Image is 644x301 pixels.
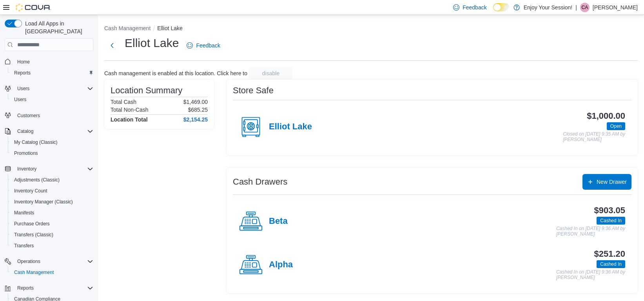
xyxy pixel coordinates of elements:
span: Home [17,59,30,65]
span: Inventory Count [11,186,93,196]
span: Operations [14,257,93,266]
span: Cashed In [600,217,622,224]
h4: Beta [269,216,288,227]
input: Dark Mode [493,3,510,11]
span: Operations [17,258,40,265]
a: Customers [14,111,43,120]
button: Next [104,38,120,53]
span: New Drawer [597,178,627,186]
span: My Catalog (Classic) [11,138,93,147]
p: Cashed In on [DATE] 9:36 AM by [PERSON_NAME] [556,226,625,237]
button: Adjustments (Classic) [8,174,96,185]
a: Inventory Count [11,186,51,196]
button: Manifests [8,207,96,218]
h4: Location Total [111,116,148,123]
button: Home [2,56,96,67]
span: Transfers (Classic) [14,232,53,238]
span: Cash Management [11,268,93,277]
span: Cash Management [14,269,54,276]
a: Transfers (Classic) [11,230,56,239]
span: Adjustments (Classic) [11,175,93,185]
span: Adjustments (Classic) [14,177,60,183]
h3: $903.05 [594,206,625,215]
button: disable [249,67,293,80]
a: Purchase Orders [11,219,53,228]
button: Cash Management [104,25,151,31]
h6: Total Cash [111,99,136,105]
span: Customers [17,112,40,119]
span: Inventory Manager (Classic) [14,199,73,205]
span: Purchase Orders [11,219,93,228]
p: Closed on [DATE] 9:35 AM by [PERSON_NAME] [563,132,625,142]
span: Transfers [14,243,34,249]
p: $1,469.00 [183,99,208,105]
a: My Catalog (Classic) [11,138,61,147]
span: Users [11,95,93,104]
button: Reports [14,283,37,293]
h4: Alpha [269,260,293,270]
button: Promotions [8,148,96,159]
span: CA [582,3,588,12]
button: Users [2,83,96,94]
button: Reports [2,283,96,294]
button: Inventory Count [8,185,96,196]
span: Manifests [14,210,34,216]
span: Open [607,122,625,130]
p: | [575,3,577,12]
h3: $251.20 [594,249,625,259]
button: Operations [2,256,96,267]
span: Purchase Orders [14,221,50,227]
span: Cashed In [597,217,625,225]
a: Cash Management [11,268,57,277]
h4: Elliot Lake [269,122,312,132]
h3: Store Safe [233,86,274,95]
button: Operations [14,257,44,266]
a: Reports [11,68,34,78]
button: Customers [2,110,96,121]
p: Enjoy Your Session! [524,3,573,12]
span: Users [14,84,93,93]
button: Transfers [8,240,96,251]
span: Catalog [17,128,33,134]
span: Manifests [11,208,93,218]
button: Transfers (Classic) [8,229,96,240]
a: Inventory Manager (Classic) [11,197,76,207]
button: Catalog [14,127,36,136]
div: Chantel Albert [580,3,590,12]
span: Users [17,85,29,92]
button: Users [8,94,96,105]
span: Inventory Manager (Classic) [11,197,93,207]
h4: $2,154.25 [183,116,208,123]
span: Inventory [17,166,36,172]
span: Inventory Count [14,188,47,194]
span: Feedback [196,42,220,49]
span: Customers [14,111,93,120]
button: Inventory [14,164,40,174]
span: Reports [14,70,31,76]
h3: Cash Drawers [233,177,287,187]
button: Reports [8,67,96,78]
span: Inventory [14,164,93,174]
span: Cashed In [600,261,622,268]
span: Users [14,96,26,103]
button: Catalog [2,126,96,137]
p: $685.25 [188,107,208,113]
button: Inventory [2,163,96,174]
p: [PERSON_NAME] [593,3,638,12]
h6: Total Non-Cash [111,107,149,113]
a: Users [11,95,29,104]
span: Home [14,56,93,66]
a: Manifests [11,208,37,218]
span: Promotions [14,150,38,156]
img: Cova [16,4,51,11]
span: disable [262,69,279,77]
h1: Elliot Lake [125,35,179,51]
span: Feedback [463,4,486,11]
a: Transfers [11,241,37,250]
button: Elliot Lake [157,25,183,31]
h3: Location Summary [111,86,182,95]
h3: $1,000.00 [587,111,625,121]
span: Reports [14,283,93,293]
span: My Catalog (Classic) [14,139,58,145]
span: Transfers [11,241,93,250]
